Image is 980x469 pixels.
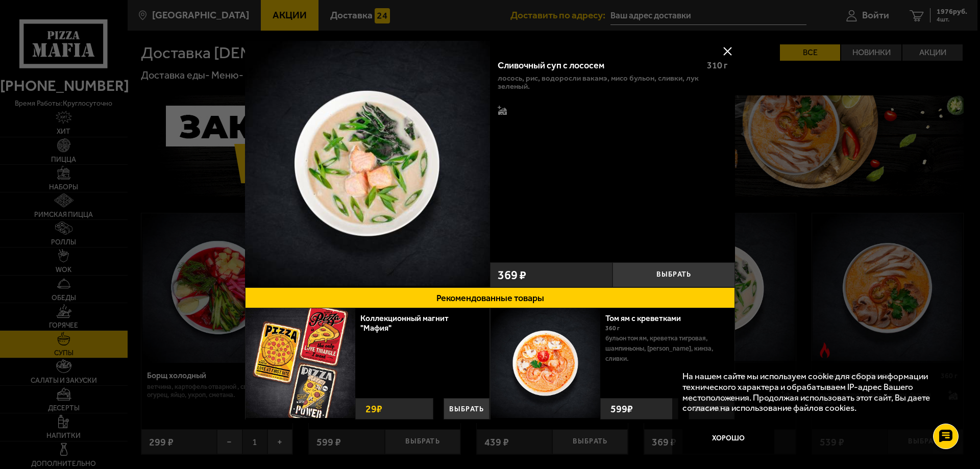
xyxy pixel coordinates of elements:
[707,60,727,71] span: 310 г
[605,333,727,364] p: бульон том ям, креветка тигровая, шампиньоны, [PERSON_NAME], кинза, сливки.
[608,399,635,419] strong: 599 ₽
[682,423,774,454] button: Хорошо
[363,399,385,419] strong: 29 ₽
[682,371,950,413] p: На нашем сайте мы используем cookie для сбора информации технического характера и обрабатываем IP...
[360,313,449,333] a: Коллекционный магнит "Мафия"
[245,287,735,308] button: Рекомендованные товары
[444,398,489,419] button: Выбрать
[498,60,698,71] div: Сливочный суп с лососем
[612,262,735,287] button: Выбрать
[498,269,526,281] span: 369 ₽
[245,41,490,287] a: Сливочный суп с лососем
[498,74,727,90] p: лосось, рис, водоросли вакамэ, мисо бульон, сливки, лук зеленый.
[245,41,490,286] img: Сливочный суп с лососем
[605,313,691,323] a: Том ям с креветками
[605,325,620,332] span: 360 г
